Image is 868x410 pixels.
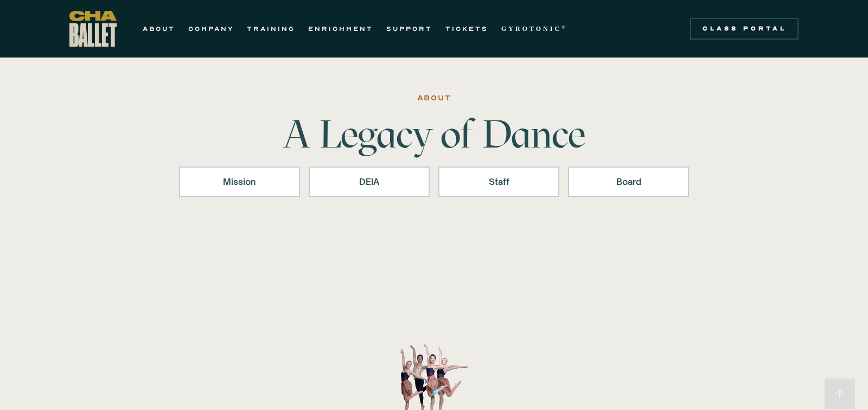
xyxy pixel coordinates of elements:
div: Staff [452,175,545,188]
a: Class Portal [690,18,799,40]
a: home [69,11,117,47]
a: Board [568,166,689,197]
a: ABOUT [143,22,175,35]
div: Class Portal [697,24,792,33]
a: Staff [438,166,559,197]
a: SUPPORT [386,22,432,35]
a: DEIA [309,166,430,197]
div: Board [582,175,675,188]
a: GYROTONIC® [501,22,567,35]
a: ENRICHMENT [308,22,373,35]
a: TICKETS [445,22,488,35]
div: Mission [193,175,286,188]
strong: GYROTONIC [501,25,561,33]
a: Mission [179,166,300,197]
div: ABOUT [417,92,451,105]
a: COMPANY [188,22,234,35]
sup: ® [561,24,567,30]
h1: A Legacy of Dance [265,114,603,153]
a: TRAINING [247,22,295,35]
div: DEIA [323,175,416,188]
